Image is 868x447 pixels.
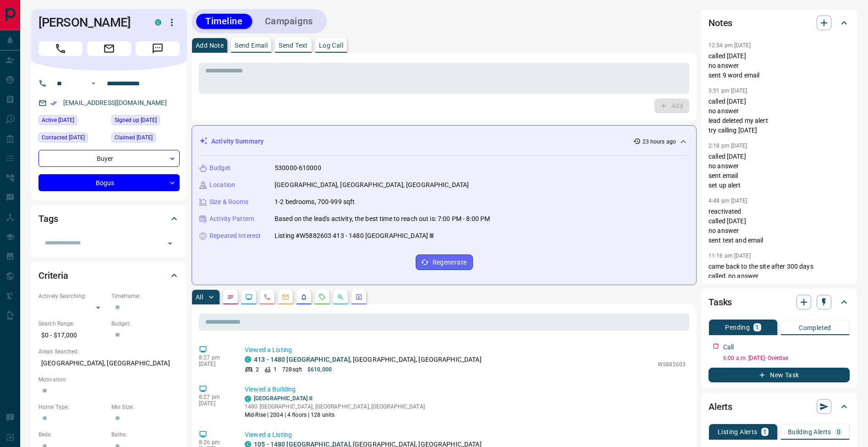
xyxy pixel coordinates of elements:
[38,265,180,287] div: Criteria
[308,365,332,374] p: $610,000
[209,231,261,241] p: Repeated Interest
[723,342,734,352] p: Call
[199,400,231,407] p: [DATE]
[709,88,747,94] p: 3:51 pm [DATE]
[199,439,231,446] p: 8:26 pm
[38,15,141,30] h1: [PERSON_NAME]
[709,152,850,190] p: called [DATE] no answer sent email set up alert
[38,375,180,384] p: Motivation:
[337,293,344,301] svg: Opportunities
[38,208,180,230] div: Tags
[38,356,180,371] p: [GEOGRAPHIC_DATA], [GEOGRAPHIC_DATA]
[275,231,434,241] p: Listing #W5882603 413 - 1480 [GEOGRAPHIC_DATA] Ⅲ
[245,293,253,301] svg: Lead Browsing Activity
[319,293,326,301] svg: Requests
[709,207,850,245] p: reactivated called [DATE] no answer sent text and email
[709,368,850,382] button: New Task
[763,429,767,435] p: 1
[355,293,363,301] svg: Agent Actions
[38,430,107,439] p: Beds:
[42,133,85,142] span: Contacted [DATE]
[111,320,180,328] p: Budget:
[164,237,176,250] button: Open
[211,137,264,146] p: Activity Summary
[196,14,252,29] button: Timeline
[199,133,689,150] div: Activity Summary23 hours ago
[709,262,850,291] p: came back to the site after 300 days called, no answer sent text and email
[38,132,107,145] div: Fri May 10 2024
[196,42,224,49] p: Add Note
[725,324,750,331] p: Pending
[709,42,751,49] p: 12:54 pm [DATE]
[709,291,850,313] div: Tasks
[209,180,235,190] p: Location
[709,198,747,204] p: 4:48 pm [DATE]
[136,41,180,56] span: Message
[709,253,751,259] p: 11:16 am [DATE]
[245,411,425,419] p: Mid-Rise | 2004 | 4 floors | 128 units
[245,396,251,402] div: condos.ca
[87,41,131,56] span: Email
[50,100,57,106] svg: Email Verified
[42,116,74,125] span: Active [DATE]
[275,197,355,207] p: 1-2 bedrooms, 700-999 sqft
[38,268,68,283] h2: Criteria
[254,395,313,402] a: [GEOGRAPHIC_DATA] Ⅲ
[300,293,308,301] svg: Listing Alerts
[709,16,732,30] h2: Notes
[209,163,231,173] p: Budget
[245,345,686,355] p: Viewed a Listing
[282,365,302,374] p: 728 sqft
[209,197,249,207] p: Size & Rooms
[111,430,180,439] p: Baths:
[111,403,180,411] p: Min Size:
[235,42,268,49] p: Send Email
[38,115,107,128] div: Tue Aug 12 2025
[245,430,686,440] p: Viewed a Listing
[38,174,180,191] div: Bogus
[196,294,203,300] p: All
[256,365,259,374] p: 2
[709,51,850,80] p: called [DATE] no answer sent 9 word email
[63,99,167,106] a: [EMAIL_ADDRESS][DOMAIN_NAME]
[658,360,686,369] p: W5882603
[709,143,747,149] p: 2:18 pm [DATE]
[88,78,99,89] button: Open
[282,293,289,301] svg: Emails
[38,211,58,226] h2: Tags
[709,396,850,418] div: Alerts
[209,214,254,224] p: Activity Pattern
[799,325,831,331] p: Completed
[718,429,758,435] p: Listing Alerts
[709,97,850,135] p: called [DATE] no answer lead deleted my alert try calling [DATE]
[38,41,82,56] span: Call
[199,354,231,361] p: 8:27 pm
[115,133,153,142] span: Claimed [DATE]
[275,214,490,224] p: Based on the lead's activity, the best time to reach out is: 7:00 PM - 8:00 PM
[837,429,841,435] p: 0
[245,356,251,363] div: condos.ca
[38,150,180,167] div: Buyer
[199,394,231,400] p: 8:27 pm
[115,116,157,125] span: Signed up [DATE]
[111,292,180,300] p: Timeframe:
[709,295,732,309] h2: Tasks
[264,293,271,301] svg: Calls
[723,354,850,362] p: 6:00 a.m. [DATE] - Overdue
[275,163,321,173] p: 530000-610000
[38,328,107,343] p: $0 - $17,000
[256,14,322,29] button: Campaigns
[643,138,676,146] p: 23 hours ago
[755,324,759,331] p: 1
[38,403,107,411] p: Home Type:
[245,385,686,394] p: Viewed a Building
[245,403,425,411] p: 1480 [GEOGRAPHIC_DATA], [GEOGRAPHIC_DATA], [GEOGRAPHIC_DATA]
[199,361,231,367] p: [DATE]
[254,355,482,364] p: , [GEOGRAPHIC_DATA], [GEOGRAPHIC_DATA]
[709,12,850,34] div: Notes
[279,42,308,49] p: Send Text
[416,254,473,270] button: Regenerate
[275,180,469,190] p: [GEOGRAPHIC_DATA], [GEOGRAPHIC_DATA], [GEOGRAPHIC_DATA]
[38,292,107,300] p: Actively Searching:
[227,293,234,301] svg: Notes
